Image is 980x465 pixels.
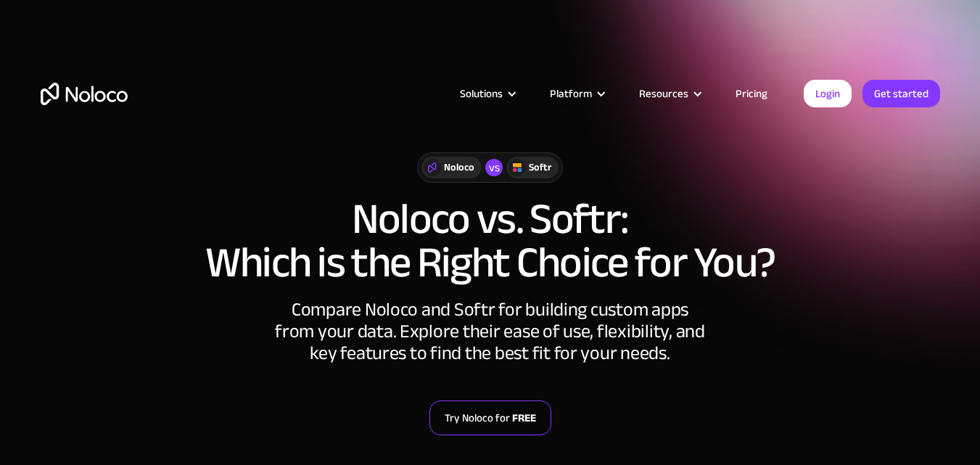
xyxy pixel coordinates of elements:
[429,400,551,435] a: Try Noloco forFREE
[717,84,786,103] a: Pricing
[41,83,128,105] a: home
[532,84,621,103] div: Platform
[804,80,852,107] a: Login
[639,84,688,103] div: Resources
[621,84,717,103] div: Resources
[512,408,536,427] strong: FREE
[529,160,551,176] div: Softr
[444,160,474,176] div: Noloco
[273,299,708,364] div: Compare Noloco and Softr for building custom apps from your data. Explore their ease of use, flex...
[862,80,940,107] a: Get started
[460,84,503,103] div: Solutions
[41,197,940,284] h1: Noloco vs. Softr: Which is the Right Choice for You?
[442,84,532,103] div: Solutions
[485,159,503,176] div: vs
[550,84,592,103] div: Platform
